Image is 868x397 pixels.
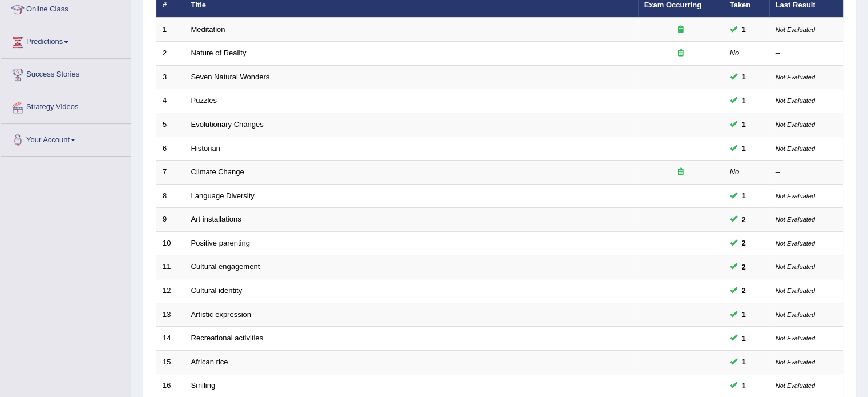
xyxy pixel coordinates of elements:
[737,95,750,107] span: You can still take this question
[776,193,815,199] small: Not Evaluated
[1,124,131,153] a: Your Account
[191,167,244,176] a: Climate Change
[156,42,185,66] td: 2
[644,1,701,9] a: Exam Occurring
[156,184,185,208] td: 8
[776,97,815,104] small: Not Evaluated
[776,287,815,294] small: Not Evaluated
[737,71,750,83] span: You can still take this question
[737,284,750,296] span: You can still take this question
[737,332,750,344] span: You can still take this question
[191,215,241,223] a: Art installations
[776,48,837,59] div: –
[191,120,264,129] a: Evolutionary Changes
[644,167,717,178] div: Exam occurring question
[776,145,815,152] small: Not Evaluated
[156,18,185,42] td: 1
[1,91,131,120] a: Strategy Videos
[737,380,750,392] span: You can still take this question
[737,308,750,320] span: You can still take this question
[737,356,750,368] span: You can still take this question
[191,381,216,390] a: Smiling
[644,48,717,59] div: Exam occurring question
[156,137,185,161] td: 6
[776,311,815,318] small: Not Evaluated
[191,286,243,295] a: Cultural identity
[191,73,270,81] a: Seven Natural Wonders
[730,49,740,57] em: No
[730,167,740,176] em: No
[191,25,225,34] a: Meditation
[737,190,750,202] span: You can still take this question
[737,261,750,273] span: You can still take this question
[776,335,815,342] small: Not Evaluated
[776,26,815,33] small: Not Evaluated
[644,25,717,35] div: Exam occurring question
[156,255,185,279] td: 11
[156,279,185,303] td: 12
[737,118,750,130] span: You can still take this question
[191,96,217,105] a: Puzzles
[737,237,750,249] span: You can still take this question
[776,167,837,178] div: –
[191,191,255,200] a: Language Diversity
[1,59,131,87] a: Success Stories
[191,334,263,342] a: Recreational activities
[776,240,815,247] small: Not Evaluated
[191,144,220,153] a: Historian
[191,262,260,271] a: Cultural engagement
[776,121,815,128] small: Not Evaluated
[156,208,185,232] td: 9
[191,358,228,366] a: African rice
[191,239,250,247] a: Positive parenting
[776,382,815,389] small: Not Evaluated
[156,161,185,185] td: 7
[191,310,251,319] a: Artistic expression
[156,327,185,351] td: 14
[156,350,185,374] td: 15
[156,303,185,327] td: 13
[737,23,750,35] span: You can still take this question
[156,231,185,255] td: 10
[737,142,750,154] span: You can still take this question
[776,359,815,366] small: Not Evaluated
[156,65,185,89] td: 3
[156,89,185,113] td: 4
[156,113,185,137] td: 5
[1,26,131,55] a: Predictions
[776,216,815,223] small: Not Evaluated
[776,74,815,81] small: Not Evaluated
[737,214,750,226] span: You can still take this question
[776,263,815,270] small: Not Evaluated
[191,49,247,57] a: Nature of Reality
